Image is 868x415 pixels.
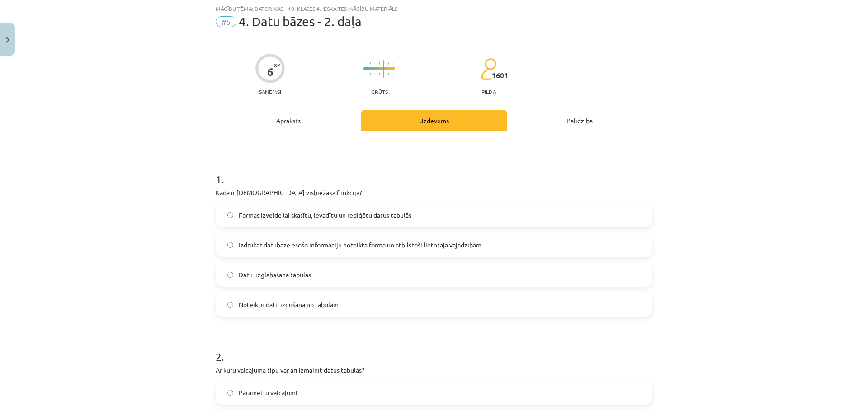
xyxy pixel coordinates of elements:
[274,62,280,67] span: XP
[492,71,508,79] span: 1601
[227,272,233,278] input: Datu uzglabāšana tabulās
[216,110,361,131] div: Apraksts
[481,89,496,95] p: pilda
[216,335,652,363] h1: 2 .
[481,58,496,80] img: students-c634bb4e5e11cddfef0936a35e636f08e4e9abd3cc4e673bd6f9a4125e45ecb1.svg
[216,5,652,12] div: Mācību tēma: Datorikas - 10. klases 4. ieskaites mācību materiāls
[216,188,652,197] p: Kāda ir [DEMOGRAPHIC_DATA] visbiežākā funkcija?
[388,62,389,65] img: icon-short-line-57e1e144782c952c97e751825c79c345078a6d821885a25fce030b3d8c18986b.svg
[370,73,371,75] img: icon-short-line-57e1e144782c952c97e751825c79c345078a6d821885a25fce030b3d8c18986b.svg
[374,62,375,65] img: icon-short-line-57e1e144782c952c97e751825c79c345078a6d821885a25fce030b3d8c18986b.svg
[239,300,339,309] span: Noteiktu datu izgūšana no tabulām
[216,365,652,375] p: Ar kuru vaicājuma tipu var arī izmainīt datus tabulās?
[379,62,380,65] img: icon-short-line-57e1e144782c952c97e751825c79c345078a6d821885a25fce030b3d8c18986b.svg
[379,73,380,75] img: icon-short-line-57e1e144782c952c97e751825c79c345078a6d821885a25fce030b3d8c18986b.svg
[6,37,9,43] img: icon-close-lesson-0947bae3869378f0d4975bcd49f059093ad1ed9edebbc8119c70593378902aed.svg
[227,302,233,308] input: Noteiktu datu izgūšana no tabulām
[255,89,285,95] p: Saņemsi
[239,210,411,220] span: Formas izveide lai skatītu, ievadītu un rediģētu datus tabulās
[365,73,366,75] img: icon-short-line-57e1e144782c952c97e751825c79c345078a6d821885a25fce030b3d8c18986b.svg
[227,390,233,396] input: Parametru vaicājumi
[216,157,652,185] h1: 1 .
[383,60,384,78] img: icon-long-line-d9ea69661e0d244f92f715978eff75569469978d946b2353a9bb055b3ed8787d.svg
[392,73,393,75] img: icon-short-line-57e1e144782c952c97e751825c79c345078a6d821885a25fce030b3d8c18986b.svg
[374,73,375,75] img: icon-short-line-57e1e144782c952c97e751825c79c345078a6d821885a25fce030b3d8c18986b.svg
[388,73,389,75] img: icon-short-line-57e1e144782c952c97e751825c79c345078a6d821885a25fce030b3d8c18986b.svg
[267,65,274,78] div: 6
[239,14,362,29] span: 4. Datu bāzes - 2. daļa
[216,16,236,27] span: #5
[371,89,388,95] p: Grūts
[507,110,652,131] div: Palīdzība
[361,110,507,131] div: Uzdevums
[239,388,297,397] span: Parametru vaicājumi
[239,240,481,250] span: Izdrukāt datubāzē esošo informāciju noteiktā formā un atbilstoši lietotāja vajadzībām
[392,62,393,65] img: icon-short-line-57e1e144782c952c97e751825c79c345078a6d821885a25fce030b3d8c18986b.svg
[227,242,233,248] input: Izdrukāt datubāzē esošo informāciju noteiktā formā un atbilstoši lietotāja vajadzībām
[239,270,311,280] span: Datu uzglabāšana tabulās
[365,62,366,65] img: icon-short-line-57e1e144782c952c97e751825c79c345078a6d821885a25fce030b3d8c18986b.svg
[227,212,233,218] input: Formas izveide lai skatītu, ievadītu un rediģētu datus tabulās
[370,62,371,65] img: icon-short-line-57e1e144782c952c97e751825c79c345078a6d821885a25fce030b3d8c18986b.svg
